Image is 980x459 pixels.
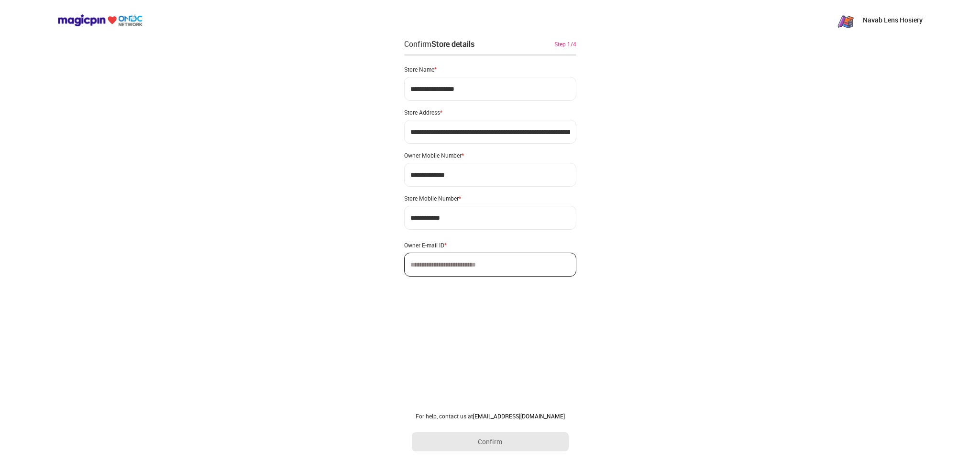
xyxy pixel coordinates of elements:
[404,241,576,249] div: Owner E-mail ID
[404,38,474,50] div: Confirm
[412,412,569,420] div: For help, contact us at
[404,151,576,159] div: Owner Mobile Number
[57,14,143,27] img: ondc-logo-new-small.8a59708e.svg
[404,108,576,116] div: Store Address
[863,15,923,25] p: Navab Lens Hosiery
[431,39,474,49] div: Store details
[412,432,569,451] button: Confirm
[404,65,576,73] div: Store Name
[836,11,855,30] img: zN8eeJ7_1yFC7u6ROh_yaNnuSMByXp4ytvKet0ObAKR-3G77a2RQhNqTzPi8_o_OMQ7Yu_PgX43RpeKyGayj_rdr-Pw
[554,40,576,48] div: Step 1/4
[404,194,576,202] div: Store Mobile Number
[473,412,565,420] a: [EMAIL_ADDRESS][DOMAIN_NAME]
